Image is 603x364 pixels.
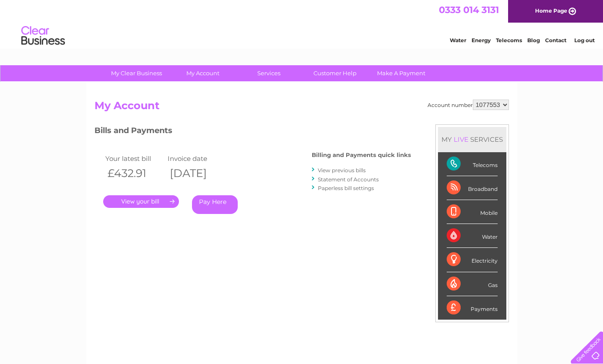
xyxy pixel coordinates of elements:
a: Services [233,65,305,81]
img: logo.png [21,23,65,49]
div: Mobile [447,200,498,224]
div: Broadband [447,176,498,200]
a: My Clear Business [101,65,172,81]
td: Your latest bill [103,153,166,164]
td: Invoice date [165,153,228,164]
a: . [103,195,179,208]
div: MY SERVICES [438,127,506,152]
a: Statement of Accounts [318,176,379,183]
div: LIVE [452,135,470,144]
a: Contact [545,37,566,43]
h2: My Account [94,100,509,116]
div: Account number [428,100,509,110]
div: Gas [447,272,498,296]
div: Telecoms [447,152,498,176]
div: Water [447,224,498,248]
a: Customer Help [299,65,371,81]
div: Electricity [447,248,498,272]
a: Log out [574,37,595,43]
div: Clear Business is a trading name of Verastar Limited (registered in [GEOGRAPHIC_DATA] No. 3667643... [96,5,508,42]
a: Pay Here [192,195,238,214]
a: View previous bills [318,167,366,174]
a: Make A Payment [365,65,437,81]
th: [DATE] [165,164,228,182]
a: Energy [472,37,491,43]
a: Paperless bill settings [318,185,374,191]
div: Payments [447,296,498,320]
a: Water [450,37,466,43]
a: Telecoms [496,37,522,43]
h4: Billing and Payments quick links [312,152,411,158]
a: Blog [527,37,540,43]
th: £432.91 [103,164,166,182]
h3: Bills and Payments [94,124,411,140]
a: 0333 014 3131 [439,4,499,15]
a: My Account [167,65,239,81]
